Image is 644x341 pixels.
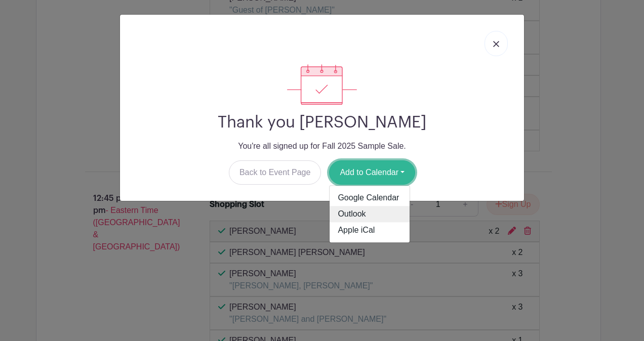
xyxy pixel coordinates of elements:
[493,41,499,47] img: close_button-5f87c8562297e5c2d7936805f587ecaba9071eb48480494691a3f1689db116b3.svg
[330,206,410,223] a: Outlook
[330,223,410,239] a: Apple iCal
[128,140,516,152] p: You're all signed up for Fall 2025 Sample Sale.
[287,64,357,105] img: signup_complete-c468d5dda3e2740ee63a24cb0ba0d3ce5d8a4ecd24259e683200fb1569d990c8.svg
[329,160,415,185] button: Add to Calendar
[229,160,321,185] a: Back to Event Page
[330,190,410,206] a: Google Calendar
[128,113,516,132] h2: Thank you [PERSON_NAME]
